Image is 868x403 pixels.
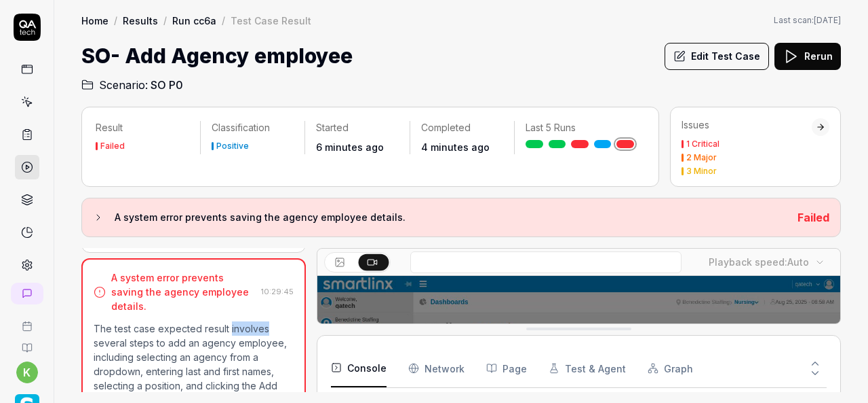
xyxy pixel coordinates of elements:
[16,362,38,383] button: k
[93,209,787,226] button: A system error prevents saving the agency employee details.
[814,15,841,25] time: [DATE]
[115,209,787,226] h3: A system error prevents saving the agency employee details.
[774,14,841,27] button: Last scan:[DATE]
[686,140,719,148] div: 1 Critical
[682,118,812,132] div: Issues
[212,121,294,135] p: Classification
[114,14,117,27] div: /
[316,141,384,153] time: 6 minutes ago
[774,43,841,70] button: Rerun
[151,77,183,93] span: SO P0
[549,349,626,387] button: Test & Agent
[774,14,841,27] span: Last scan:
[5,332,48,353] a: Documentation
[709,255,809,269] div: Playback speed:
[216,142,249,150] div: Positive
[81,77,183,93] a: Scenario:SO P0
[96,121,189,135] p: Result
[163,14,167,27] div: /
[261,287,294,296] time: 10:29:45
[316,121,398,135] p: Started
[172,14,216,27] a: Run cc6a
[81,14,108,27] a: Home
[686,167,717,175] div: 3 Minor
[111,270,256,313] div: A system error prevents saving the agency employee details.
[648,349,693,387] button: Graph
[526,121,634,135] p: Last 5 Runs
[408,349,465,387] button: Network
[486,349,527,387] button: Page
[421,121,503,135] p: Completed
[100,142,125,150] div: Failed
[222,14,225,27] div: /
[421,141,490,153] time: 4 minutes ago
[331,349,387,387] button: Console
[96,77,148,93] span: Scenario:
[665,43,769,70] button: Edit Test Case
[797,211,829,224] span: Failed
[5,310,48,332] a: Book a call with us
[11,283,43,304] a: New conversation
[686,154,717,162] div: 2 Major
[123,14,158,27] a: Results
[231,14,311,27] div: Test Case Result
[81,41,353,71] h1: SO- Add Agency employee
